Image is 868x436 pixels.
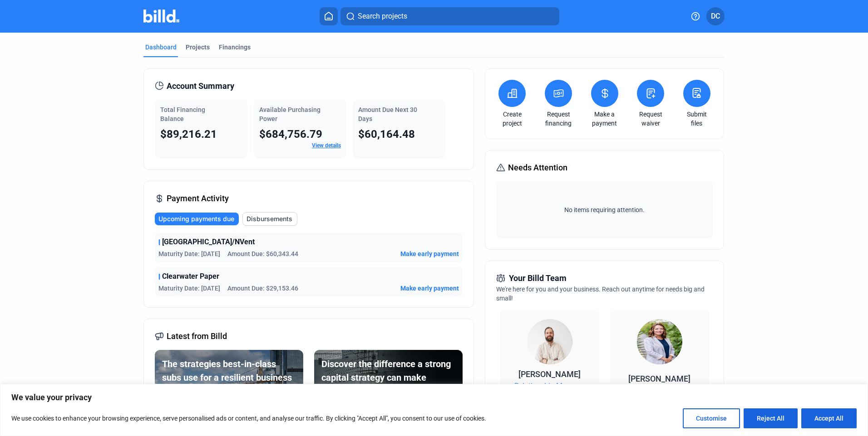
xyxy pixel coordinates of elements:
[496,110,528,128] a: Create project
[167,192,229,205] span: Payment Activity
[635,110,666,128] a: Request waiver
[358,128,415,140] span: $60,164.48
[162,271,219,282] span: Clearwater Paper
[167,330,227,343] span: Latest from Billd
[706,7,725,25] button: DC
[542,110,574,128] a: Request financing
[681,110,713,128] a: Submit files
[160,106,205,122] span: Total Financing Balance
[358,106,417,122] span: Amount Due Next 30 Days
[186,43,210,52] div: Projects
[247,214,292,223] span: Disbursements
[514,381,585,392] span: Relationship Manager
[155,213,239,225] button: Upcoming payments due
[227,249,298,258] span: Amount Due: $60,343.44
[259,106,321,122] span: Available Purchasing Power
[340,7,559,25] button: Search projects
[496,286,705,302] span: We're here for you and your business. Reach out anytime for needs big and small!
[527,319,572,364] img: Relationship Manager
[637,319,682,364] img: Territory Manager
[500,205,709,214] span: No items requiring attention.
[11,392,857,403] p: We value your privacy
[158,214,234,223] span: Upcoming payments due
[801,408,857,428] button: Accept All
[628,374,690,383] span: [PERSON_NAME]
[400,249,459,258] button: Make early payment
[259,128,322,140] span: $684,756.79
[227,284,298,293] span: Amount Due: $29,153.46
[683,408,740,428] button: Customise
[242,212,297,226] button: Disbursements
[744,408,798,428] button: Reject All
[219,43,251,52] div: Financings
[312,142,341,149] a: View details
[145,43,177,52] div: Dashboard
[160,128,217,140] span: $89,216.21
[162,357,296,384] div: The strategies best-in-class subs use for a resilient business
[358,11,407,22] span: Search projects
[711,11,720,22] span: DC
[158,249,220,258] span: Maturity Date: [DATE]
[509,272,567,285] span: Your Billd Team
[518,369,581,379] span: [PERSON_NAME]
[158,284,220,293] span: Maturity Date: [DATE]
[11,413,486,424] p: We use cookies to enhance your browsing experience, serve personalised ads or content, and analys...
[508,161,567,174] span: Needs Attention
[400,284,459,293] button: Make early payment
[321,357,455,384] div: Discover the difference a strong capital strategy can make
[589,110,621,128] a: Make a payment
[162,237,255,247] span: [GEOGRAPHIC_DATA]/NVent
[167,80,234,92] span: Account Summary
[143,10,179,23] img: Billd Company Logo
